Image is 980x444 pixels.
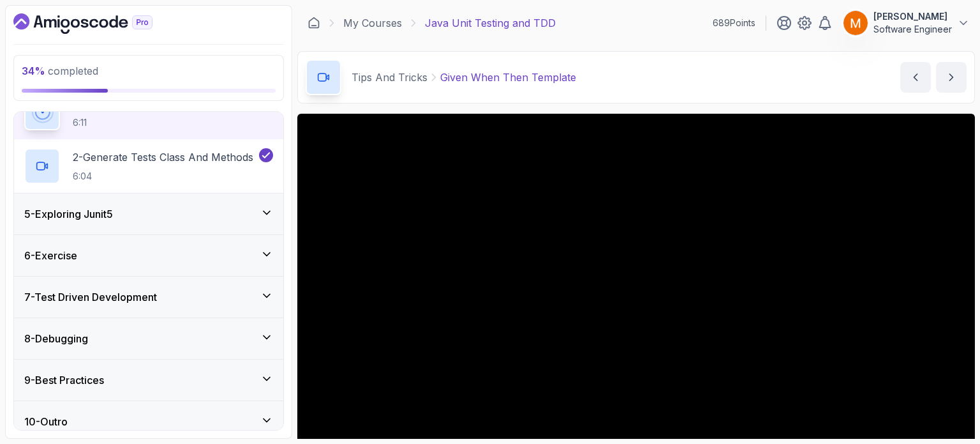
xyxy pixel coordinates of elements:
[873,10,952,23] p: [PERSON_NAME]
[352,70,427,85] p: Tips And Tricks
[900,62,931,93] button: previous content
[308,17,320,29] a: Dashboard
[24,206,113,222] h3: 5 - Exploring Junit5
[14,235,283,276] button: 6-Exercise
[22,65,45,77] span: 34 %
[73,116,216,129] p: 6:11
[24,414,68,429] h3: 10 - Outro
[873,23,952,36] p: Software Engineer
[24,372,104,388] h3: 9 - Best Practices
[24,148,273,184] button: 2-Generate Tests Class And Methods6:04
[73,149,253,165] p: 2 - Generate Tests Class And Methods
[14,194,283,234] button: 5-Exploring Junit5
[22,65,98,77] span: completed
[24,95,273,130] button: 6:11
[24,248,77,263] h3: 6 - Exercise
[843,10,970,36] button: user profile image[PERSON_NAME]Software Engineer
[14,318,283,359] button: 8-Debugging
[713,17,755,29] p: 689 Points
[936,62,967,93] button: next content
[843,11,868,35] img: user profile image
[343,15,402,31] a: My Courses
[73,170,253,183] p: 6:04
[14,360,283,401] button: 9-Best Practices
[425,15,556,31] p: Java Unit Testing and TDD
[14,277,283,318] button: 7-Test Driven Development
[440,70,576,85] p: Given When Then Template
[13,13,182,34] a: Dashboard
[24,331,88,346] h3: 8 - Debugging
[14,401,283,442] button: 10-Outro
[24,289,157,305] h3: 7 - Test Driven Development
